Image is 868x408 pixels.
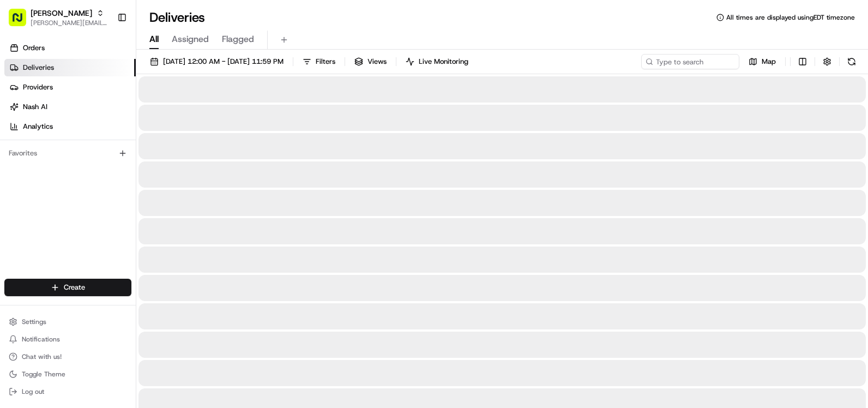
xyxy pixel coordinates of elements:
span: Assigned [172,33,209,46]
span: Notifications [22,335,60,344]
button: Notifications [4,332,131,347]
span: Live Monitoring [419,57,468,67]
span: All [149,33,159,46]
button: Create [4,279,131,296]
button: Toggle Theme [4,367,131,382]
span: Filters [316,57,335,67]
span: Providers [23,82,53,92]
a: Orders [4,39,136,57]
button: [PERSON_NAME][EMAIL_ADDRESS][PERSON_NAME][DOMAIN_NAME] [31,19,108,27]
button: Filters [298,54,340,69]
span: All times are displayed using EDT timezone [726,13,855,22]
button: Views [349,54,391,69]
span: Map [762,57,776,67]
div: Favorites [4,145,131,162]
span: Chat with us! [22,352,62,361]
a: Analytics [4,118,136,135]
span: Log out [22,387,44,396]
button: Live Monitoring [401,54,473,69]
a: Deliveries [4,59,136,76]
span: Toggle Theme [22,370,65,379]
button: [PERSON_NAME][PERSON_NAME][EMAIL_ADDRESS][PERSON_NAME][DOMAIN_NAME] [4,4,113,31]
span: Create [64,283,85,292]
button: Chat with us! [4,349,131,364]
input: Type to search [641,54,739,69]
span: Analytics [23,122,53,131]
button: [DATE] 12:00 AM - [DATE] 11:59 PM [145,54,288,69]
h1: Deliveries [149,9,205,26]
a: Nash AI [4,98,136,116]
span: Flagged [222,33,254,46]
button: Map [744,54,781,69]
span: [DATE] 12:00 AM - [DATE] 11:59 PM [163,57,284,67]
span: Orders [23,43,45,53]
span: Views [367,57,387,67]
a: Providers [4,79,136,96]
button: Refresh [844,54,859,69]
span: Deliveries [23,63,54,73]
span: Settings [22,317,46,326]
button: Settings [4,314,131,329]
span: Nash AI [23,102,47,112]
button: [PERSON_NAME] [31,8,92,19]
button: Log out [4,384,131,399]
